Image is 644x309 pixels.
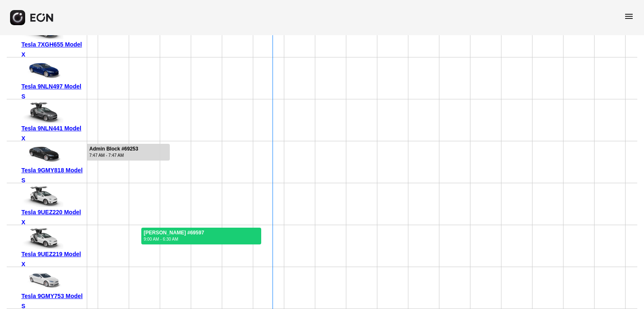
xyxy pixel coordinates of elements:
div: Tesla 9UEZ219 Model X [21,249,84,269]
div: Tesla 9GMY818 Model S [21,165,84,185]
img: car [21,144,63,165]
div: 7:47 AM - 7:47 AM [89,152,138,158]
div: Tesla 9UEZ220 Model X [21,207,84,227]
img: car [21,102,63,123]
span: menu [624,11,634,21]
div: [PERSON_NAME] #69597 [144,230,204,236]
div: Admin Block #69253 [89,146,138,152]
img: car [21,270,63,291]
img: car [21,228,63,249]
div: Rented for 4 days by Andrew Guili Current status is rental [141,225,262,244]
div: Tesla 9NLN497 Model S [21,81,84,101]
img: car [21,60,63,81]
div: Tesla 9NLN441 Model X [21,123,84,143]
div: Tesla 7XGH655 Model X [21,39,84,60]
img: car [21,186,63,207]
div: 9:00 AM - 6:30 AM [144,236,204,242]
